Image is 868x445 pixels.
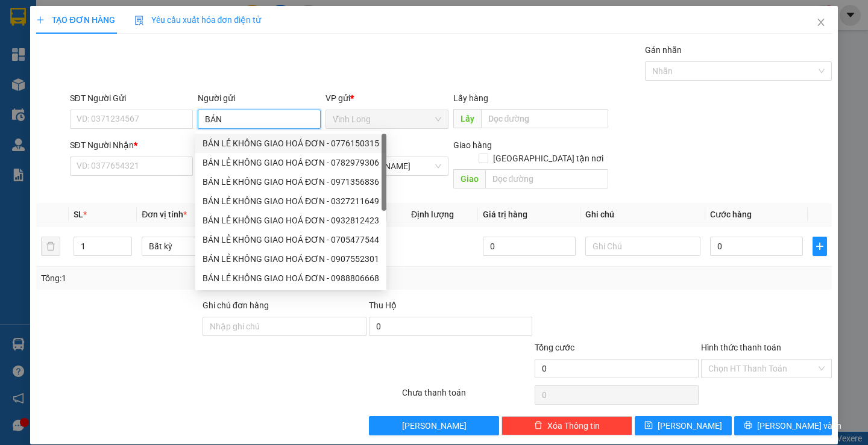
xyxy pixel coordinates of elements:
div: BÁN LẺ KHÔNG GIAO HOÁ ĐƠN - 0782979306 [195,153,386,172]
span: printer [744,421,752,431]
button: save[PERSON_NAME] [635,416,732,435]
span: Xóa Thông tin [547,419,600,432]
div: BÁN LẺ KHÔNG GIAO HOÁ ĐƠN - 0971356836 [203,175,379,188]
button: [PERSON_NAME] [369,416,500,435]
img: icon [134,16,144,25]
div: SĐT Người Nhận [70,138,193,152]
span: Đơn vị tính [142,210,187,219]
div: BÁN LẺ KHÔNG GIAO HOÁ ĐƠN - 0932812423 [203,214,379,227]
div: BÁN LẺ KHÔNG GIAO HOÁ ĐƠN - 0907552301 [203,252,379,266]
th: Ghi chú [580,203,705,226]
span: SL [74,210,83,219]
div: BÁN LẺ KHÔNG GIAO HOÁ ĐƠN - 0705477544 [203,233,379,246]
button: delete [41,237,60,256]
span: plus [813,241,826,251]
button: printer[PERSON_NAME] và In [734,416,831,435]
span: [PERSON_NAME] [402,419,467,432]
span: TẠO ĐƠN HÀNG [36,15,115,25]
span: [PERSON_NAME] [658,419,722,432]
div: BÁN LẺ KHÔNG GIAO HOÁ ĐƠN - 0988806668 [203,272,379,285]
span: delete [534,421,542,431]
span: Cước hàng [710,210,752,219]
div: Người gửi [198,92,321,105]
span: Giao hàng [453,140,492,150]
span: TP. Hồ Chí Minh [333,157,441,175]
button: Close [804,6,838,40]
span: [PERSON_NAME] và In [757,419,841,432]
div: SĐT Người Gửi [70,92,193,105]
span: [GEOGRAPHIC_DATA] tận nơi [488,152,608,165]
div: BÁN LẺ KHÔNG GIAO HOÁ ĐƠN - 0782979306 [203,156,379,169]
input: Ghi chú đơn hàng [203,317,366,336]
div: BÁN LẺ KHÔNG GIAO HOÁ ĐƠN - 0907552301 [195,249,386,269]
span: Bất kỳ [149,237,250,255]
label: Ghi chú đơn hàng [203,300,269,310]
span: plus [36,16,45,24]
div: BÁN LẺ KHÔNG GIAO HOÁ ĐƠN - 0776150315 [203,137,379,150]
div: BÁN LẺ KHÔNG GIAO HOÁ ĐƠN - 0327211649 [203,194,379,208]
span: Định lượng [411,210,454,219]
div: Chưa thanh toán [401,386,534,407]
span: Lấy hàng [453,93,488,103]
span: Giá trị hàng [483,210,527,219]
input: 0 [483,237,576,256]
div: BÁN LẺ KHÔNG GIAO HOÁ ĐƠN - 0988806668 [195,269,386,288]
span: Tổng cước [535,343,574,352]
span: Yêu cầu xuất hóa đơn điện tử [134,15,262,25]
div: BÁN LẺ KHÔNG GIAO HOÁ ĐƠN - 0327211649 [195,191,386,211]
div: Tổng: 1 [41,272,336,285]
div: BÁN LẺ KHÔNG GIAO HOÁ ĐƠN - 0932812423 [195,211,386,230]
div: BÁN LẺ KHÔNG GIAO HOÁ ĐƠN - 0705477544 [195,230,386,249]
span: Thu Hộ [369,300,397,310]
span: save [644,421,653,431]
label: Gán nhãn [645,45,682,55]
button: plus [813,237,827,256]
span: close [816,17,826,27]
span: Vĩnh Long [333,110,441,128]
input: Dọc đường [481,109,608,128]
span: Lấy [453,109,481,128]
button: deleteXóa Thông tin [502,416,632,435]
span: Giao [453,169,485,188]
input: Ghi Chú [585,237,700,256]
input: Dọc đường [485,169,608,188]
div: BÁN LẺ KHÔNG GIAO HOÁ ĐƠN - 0776150315 [195,134,386,153]
div: BÁN LẺ KHÔNG GIAO HOÁ ĐƠN - 0971356836 [195,172,386,191]
div: VP gửi [325,92,448,105]
label: Hình thức thanh toán [701,343,781,352]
